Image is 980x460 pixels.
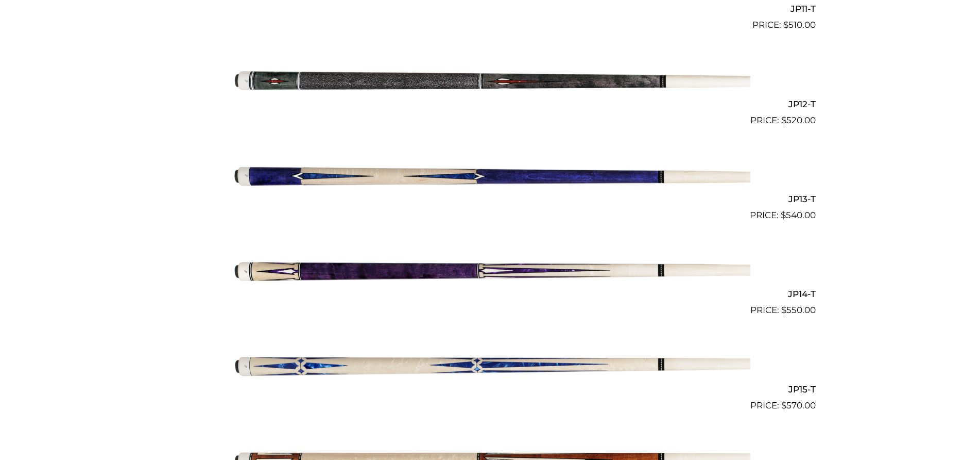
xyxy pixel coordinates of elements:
span: $ [781,400,786,410]
a: JP15-T $570.00 [165,321,816,412]
img: JP13-T [230,132,750,218]
h2: JP13-T [165,190,816,209]
bdi: 570.00 [781,400,816,410]
a: JP13-T $540.00 [165,132,816,222]
bdi: 520.00 [781,115,816,125]
a: JP14-T $550.00 [165,226,816,317]
span: $ [781,115,786,125]
bdi: 540.00 [781,210,816,220]
span: $ [781,305,786,315]
img: JP12-T [230,36,750,123]
a: JP12-T $520.00 [165,36,816,127]
img: JP14-T [230,226,750,313]
h2: JP14-T [165,285,816,304]
bdi: 510.00 [783,20,816,30]
h2: JP12-T [165,94,816,113]
bdi: 550.00 [781,305,816,315]
h2: JP15-T [165,380,816,399]
img: JP15-T [230,321,750,408]
span: $ [783,20,788,30]
span: $ [781,210,786,220]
